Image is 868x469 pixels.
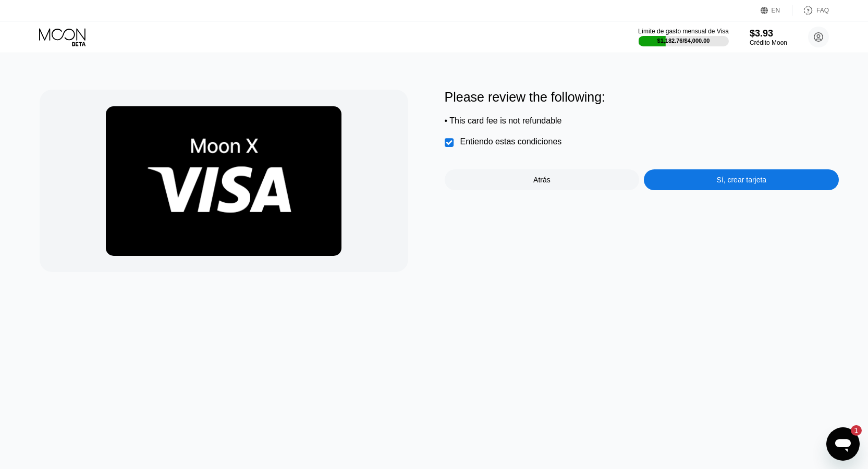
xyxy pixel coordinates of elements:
div: $3.93Crédito Moon [750,28,787,46]
div: EN [761,5,792,16]
div: EN [772,7,780,14]
div: Sí, crear tarjeta [716,176,766,184]
iframe: Número de mensajes sin leer [841,425,862,436]
div: FAQ [792,5,829,16]
div: Entiendo estas condiciones [460,137,562,146]
div: Crédito Moon [750,39,787,46]
div: Límite de gasto mensual de Visa$1,182.76/$4,000.00 [638,28,729,46]
div: $3.93 [750,28,787,39]
div: Límite de gasto mensual de Visa [638,28,729,35]
div: $1,182.76 / $4,000.00 [657,38,710,44]
iframe: Botón para iniciar la ventana de mensajería, 1 mensaje sin leer [826,427,860,461]
div: • This card fee is not refundable [445,116,839,126]
div: Atrás [445,169,640,190]
div:  [445,138,455,148]
div: Atrás [533,176,551,184]
div: Sí, crear tarjeta [644,169,839,190]
div: FAQ [816,7,829,14]
div: Please review the following: [445,90,839,105]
